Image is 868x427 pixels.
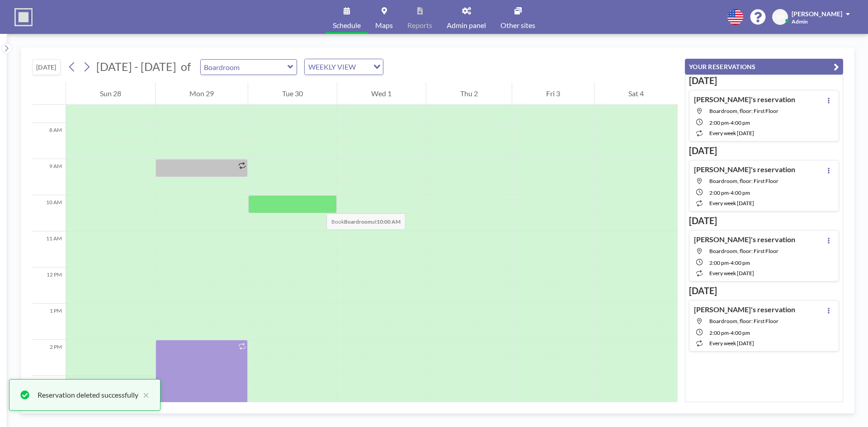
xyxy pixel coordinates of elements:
span: JH [776,13,784,21]
span: [DATE] - [DATE] [96,60,176,73]
div: Reservation deleted successfully [38,389,138,400]
span: of [181,60,191,74]
span: Admin panel [447,22,486,29]
span: Other sites [500,22,535,29]
input: Search for option [359,61,368,73]
h4: [PERSON_NAME]'s reservation [694,305,795,314]
h3: [DATE] [689,75,839,86]
span: - [729,329,731,336]
span: every week [DATE] [709,270,754,277]
div: 1 PM [32,304,66,340]
button: [DATE] [32,59,61,75]
h3: [DATE] [689,215,839,226]
span: every week [DATE] [709,200,754,206]
div: Sun 28 [66,82,155,105]
span: Reports [407,22,432,29]
span: WEEKLY VIEW [307,61,358,73]
b: Boardroom [344,218,372,225]
div: 3 PM [32,376,66,412]
span: Boardroom, floor: First Floor [709,248,778,254]
img: organization-logo [14,8,33,26]
h3: [DATE] [689,145,839,156]
div: 7 AM [32,87,66,123]
input: Boardroom [201,60,288,75]
div: 8 AM [32,123,66,159]
button: YOUR RESERVATIONS [685,59,843,75]
div: Sat 4 [594,82,678,105]
div: 12 PM [32,267,66,304]
div: 9 AM [32,159,66,195]
span: Admin [792,18,808,25]
span: - [729,189,731,196]
span: 2:00 PM [709,189,729,196]
div: Fri 3 [512,82,594,105]
div: Thu 2 [426,82,512,105]
h4: [PERSON_NAME]'s reservation [694,235,795,244]
span: 4:00 PM [731,119,750,126]
span: 2:00 PM [709,329,729,336]
span: Book at [326,213,406,230]
span: 2:00 PM [709,259,729,266]
span: [PERSON_NAME] [792,10,842,18]
span: Maps [375,22,393,29]
span: Boardroom, floor: First Floor [709,178,778,184]
span: every week [DATE] [709,130,754,136]
div: 2 PM [32,340,66,376]
span: 4:00 PM [731,259,750,266]
span: Boardroom, floor: First Floor [709,108,778,114]
span: - [729,259,731,266]
span: 4:00 PM [731,189,750,196]
span: 2:00 PM [709,119,729,126]
div: 11 AM [32,231,66,267]
div: Wed 1 [337,82,425,105]
span: every week [DATE] [709,340,754,347]
div: 10 AM [32,195,66,231]
span: Schedule [333,22,361,29]
div: Mon 29 [156,82,248,105]
b: 10:00 AM [377,218,401,225]
h3: [DATE] [689,285,839,296]
div: Tue 30 [248,82,337,105]
span: Boardroom, floor: First Floor [709,318,778,324]
span: - [729,119,731,126]
span: 4:00 PM [731,329,750,336]
div: Search for option [305,59,383,75]
h4: [PERSON_NAME]'s reservation [694,95,795,104]
button: close [138,389,149,400]
h4: [PERSON_NAME]'s reservation [694,165,795,174]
